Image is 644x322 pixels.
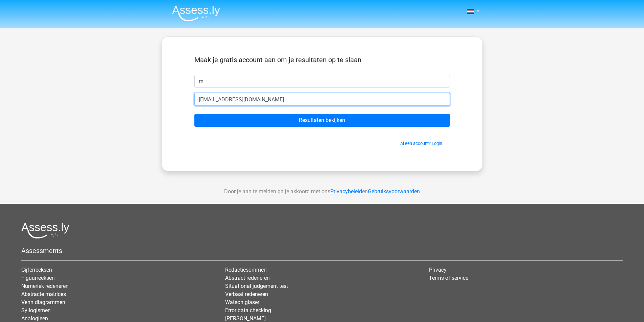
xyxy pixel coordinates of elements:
[429,275,468,281] a: Terms of service
[429,267,447,273] a: Privacy
[400,141,442,146] a: Al een account? Login
[194,56,450,64] h5: Maak je gratis account aan om je resultaten op te slaan
[21,267,52,273] a: Cijferreeksen
[21,275,55,281] a: Figuurreeksen
[21,291,66,297] a: Abstracte matrices
[368,188,420,195] a: Gebruiksvoorwaarden
[225,283,288,289] a: Situational judgement test
[21,223,69,239] img: Assessly logo
[194,93,450,106] input: Email
[225,275,270,281] a: Abstract redeneren
[21,247,623,255] h5: Assessments
[172,5,220,21] img: Assessly
[194,114,450,127] input: Resultaten bekijken
[21,299,65,305] a: Venn diagrammen
[225,299,259,305] a: Watson glaser
[21,315,48,322] a: Analogieen
[225,307,271,314] a: Error data checking
[225,291,268,297] a: Verbaal redeneren
[21,307,51,314] a: Syllogismen
[21,283,69,289] a: Numeriek redeneren
[194,75,450,88] input: Voornaam
[330,188,362,195] a: Privacybeleid
[225,267,267,273] a: Redactiesommen
[225,315,266,322] a: [PERSON_NAME]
